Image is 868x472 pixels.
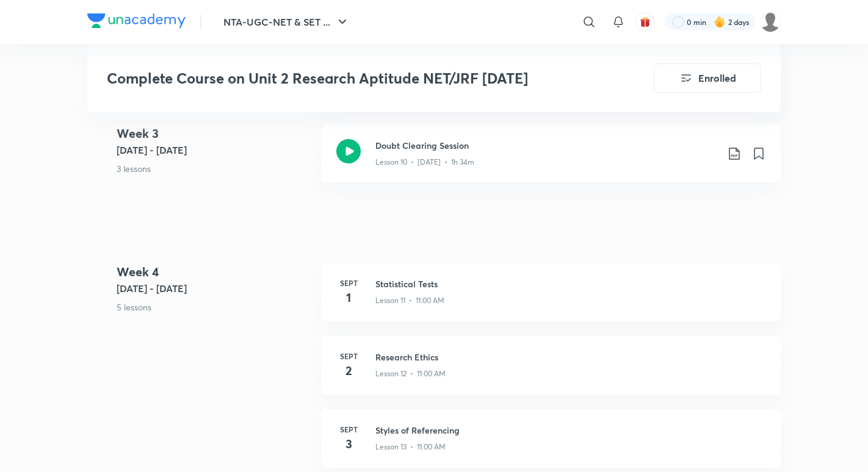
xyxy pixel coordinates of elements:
img: ravleen kaur [760,12,781,32]
img: Company Logo [87,13,186,28]
h5: [DATE] - [DATE] [117,143,312,157]
h4: 1 [336,288,361,307]
h3: Complete Course on Unit 2 Research Aptitude NET/JRF [DATE] [107,70,585,87]
h4: 2 [336,362,361,380]
h6: Sept [336,277,361,288]
h5: [DATE] - [DATE] [117,281,312,296]
p: 5 lessons [117,301,312,313]
img: streak [714,16,726,28]
p: 3 lessons [117,162,312,175]
h3: Research Ethics [375,351,766,363]
button: Enrolled [654,63,761,93]
a: Company Logo [87,13,186,31]
h3: Statistical Tests [375,277,766,290]
p: Lesson 12 • 11:00 AM [375,368,446,379]
img: avatar [640,16,651,27]
h4: Week 3 [117,124,312,143]
p: Lesson 10 • [DATE] • 1h 34m [375,157,474,168]
h4: 3 [336,435,361,453]
button: NTA-UGC-NET & SET ... [216,10,357,34]
p: Lesson 13 • 11:00 AM [375,442,446,452]
button: avatar [635,12,655,32]
h6: Sept [336,424,361,435]
h4: Week 4 [117,263,312,281]
h6: Sept [336,351,361,362]
h3: Styles of Referencing [375,424,766,437]
a: Sept1Statistical TestsLesson 11 • 11:00 AM [322,263,781,336]
h3: Doubt Clearing Session [375,139,717,152]
a: Doubt Clearing SessionLesson 10 • [DATE] • 1h 34m [322,124,781,197]
p: Lesson 11 • 11:00 AM [375,295,444,306]
a: Sept2Research EthicsLesson 12 • 11:00 AM [322,336,781,409]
